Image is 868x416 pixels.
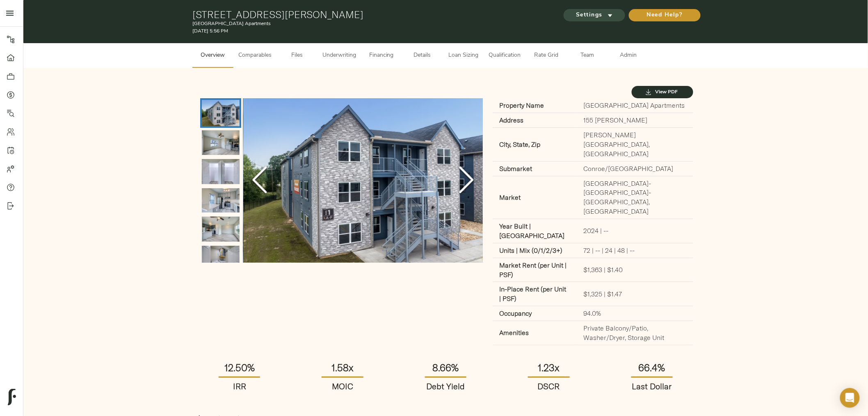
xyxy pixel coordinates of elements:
[197,51,228,61] span: Overview
[493,176,577,219] th: Market
[281,51,313,61] span: Files
[577,98,693,113] td: [GEOGRAPHIC_DATA] Apartments
[426,381,465,391] strong: Debt Yield
[202,217,240,242] img: Screenshot%202025-09-26%20101251.png
[632,381,672,391] strong: Last Dollar
[577,161,693,176] td: Conroe/[GEOGRAPHIC_DATA]
[577,243,693,258] td: 72 | -- | 24 | 48 | --
[243,98,483,263] div: Go to Slide 1
[233,381,246,391] strong: IRR
[577,282,693,306] td: $1,325 | $1.47
[572,10,617,21] span: Settings
[840,388,860,408] div: Open Intercom Messenger
[192,9,530,20] h1: [STREET_ADDRESS][PERSON_NAME]
[577,113,693,128] td: 155 [PERSON_NAME]
[577,321,693,345] td: Private Balcony/Patio, Washer/Dryer, Storage Unit
[489,51,521,61] span: Qualification
[493,98,693,345] table: asset overview
[448,51,479,61] span: Loan Sizing
[200,98,241,128] button: Go to Slide 1
[577,306,693,321] td: 94.0%
[637,10,692,21] span: Need Help?
[200,187,241,214] button: Go to Slide 4
[493,113,577,128] th: Address
[332,381,353,391] strong: MOIC
[639,361,665,374] strong: 66.4%
[192,28,530,35] p: [DATE] 5:56 PM
[632,86,693,98] button: View PDF
[202,246,240,271] img: Screenshot%202025-09-26%20101410.png
[432,361,459,374] strong: 8.66%
[493,321,577,345] th: Amenities
[493,219,577,243] th: Year Built | [GEOGRAPHIC_DATA]
[493,98,577,113] th: Property Name
[493,243,577,258] th: Units | Mix (0/1/2/3+)
[493,306,577,321] th: Occupancy
[577,128,693,162] td: [PERSON_NAME][GEOGRAPHIC_DATA], [GEOGRAPHIC_DATA]
[322,51,356,61] span: Underwriting
[407,51,438,61] span: Details
[200,215,241,243] button: Go to Slide 5
[493,282,577,306] th: In-Place Rent (per Unit | PSF)
[202,130,240,155] img: Screenshot%202025-09-26%20101256.png
[243,135,276,226] button: Previous Slide
[577,258,693,282] td: $1,363 | $1.40
[538,361,560,374] strong: 1.23x
[200,129,241,157] button: Go to Slide 2
[493,161,577,176] th: Submarket
[493,258,577,282] th: Market Rent (per Unit | PSF)
[8,389,16,405] img: logo
[331,361,354,374] strong: 1.58x
[640,88,685,97] span: View PDF
[202,100,240,126] img: Screenshot%202025-09-26%20101223.png
[202,188,240,213] img: Screenshot%202025-09-26%20101309.png
[200,244,241,273] button: Go to Slide 6
[564,9,625,21] button: Settings
[200,157,241,186] button: Go to Slide 3
[202,159,240,184] img: Screenshot%202025-09-26%20101352.png
[538,381,560,391] strong: DSCR
[493,128,577,162] th: City, State, Zip
[577,176,693,219] td: [GEOGRAPHIC_DATA]-[GEOGRAPHIC_DATA]-[GEOGRAPHIC_DATA], [GEOGRAPHIC_DATA]
[450,135,483,226] button: Next Slide
[238,51,272,61] span: Comparables
[629,9,701,21] button: Need Help?
[531,51,562,61] span: Rate Grid
[243,98,483,263] img: Screenshot%202025-09-26%20101223.png
[577,219,693,243] td: 2024 | --
[224,361,255,374] strong: 12.50%
[366,51,397,61] span: Financing
[572,51,603,61] span: Team
[192,20,530,28] p: [GEOGRAPHIC_DATA] Apartments
[613,51,644,61] span: Admin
